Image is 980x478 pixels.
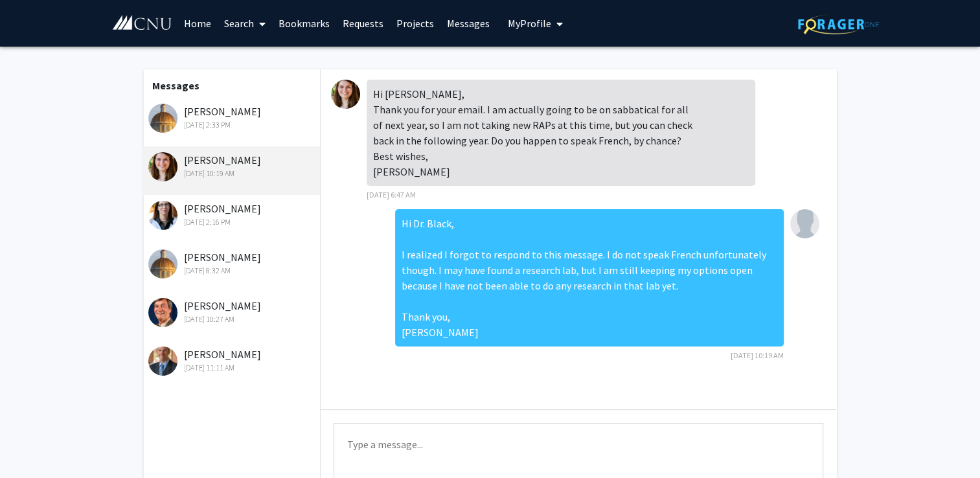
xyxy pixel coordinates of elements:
[148,104,177,133] img: Matthew Campolattaro
[148,347,177,376] img: Christopher Meighan
[148,298,177,327] img: Harold Grau
[272,1,336,46] a: Bookmarks
[367,190,416,199] span: [DATE] 6:47 AM
[390,1,440,46] a: Projects
[148,347,317,374] div: [PERSON_NAME]
[148,119,317,131] div: [DATE] 2:33 PM
[148,265,317,277] div: [DATE] 8:32 AM
[508,17,551,30] span: My Profile
[395,209,784,347] div: Hi Dr. Black, I realized I forgot to respond to this message. I do not speak French unfortunately...
[10,420,55,468] iframe: Chat
[331,80,360,109] img: Sara Black
[148,216,317,228] div: [DATE] 2:16 PM
[148,249,177,279] img: Jen Knies
[218,1,272,46] a: Search
[790,209,819,238] img: Kira Malone
[798,14,879,34] img: ForagerOne Logo
[367,80,755,186] div: Hi [PERSON_NAME], Thank you for your email. I am actually going to be on sabbatical for all of ne...
[148,249,317,277] div: [PERSON_NAME]
[111,15,173,31] img: Christopher Newport University Logo
[148,201,317,228] div: [PERSON_NAME]
[148,168,317,179] div: [DATE] 10:19 AM
[177,1,218,46] a: Home
[148,298,317,325] div: [PERSON_NAME]
[148,362,317,374] div: [DATE] 11:11 AM
[152,79,199,92] b: Messages
[148,313,317,325] div: [DATE] 10:27 AM
[336,1,390,46] a: Requests
[148,152,317,179] div: [PERSON_NAME]
[440,1,496,46] a: Messages
[148,201,177,230] img: Anna Salazar
[731,350,784,360] span: [DATE] 10:19 AM
[148,104,317,131] div: [PERSON_NAME]
[148,152,177,181] img: Sara Black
